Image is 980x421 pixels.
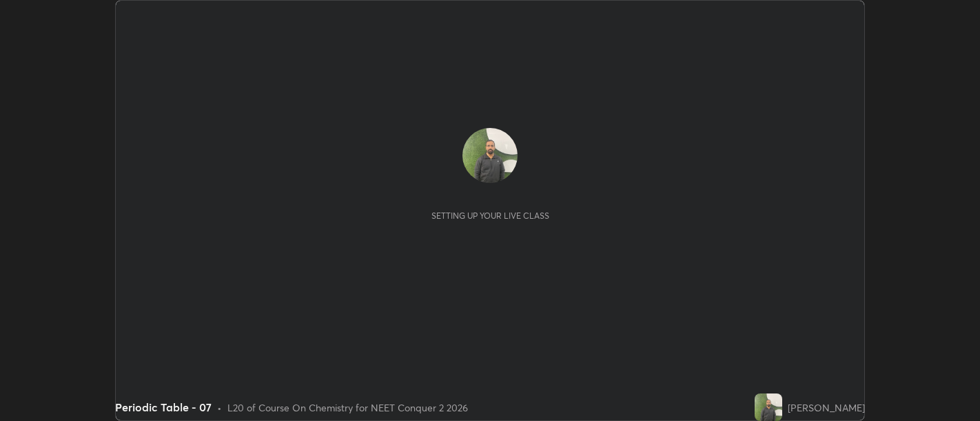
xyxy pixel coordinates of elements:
[115,399,212,415] div: Periodic Table - 07
[462,128,518,183] img: ac796851681f4a6fa234867955662471.jpg
[755,393,782,421] img: ac796851681f4a6fa234867955662471.jpg
[431,210,549,221] div: Setting up your live class
[227,400,468,415] div: L20 of Course On Chemistry for NEET Conquer 2 2026
[217,400,222,415] div: •
[788,400,865,415] div: [PERSON_NAME]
